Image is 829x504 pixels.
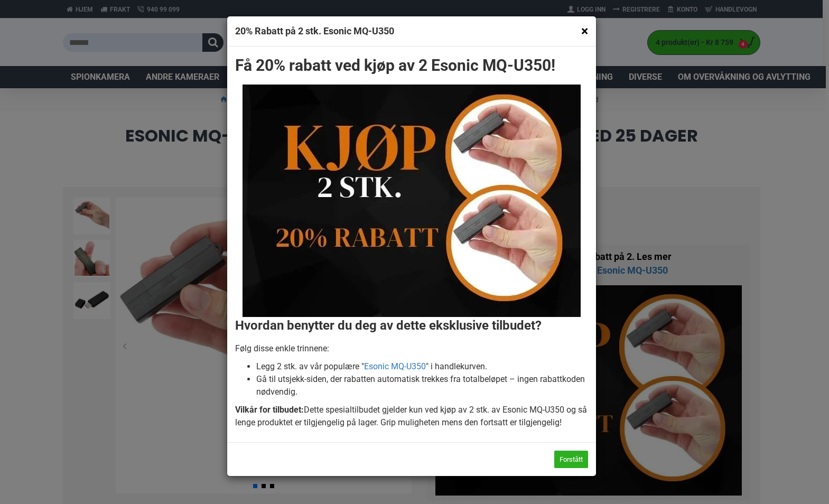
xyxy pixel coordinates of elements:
strong: Vilkår for tilbudet: [235,405,304,415]
h4: 20% Rabatt på 2 stk. Esonic MQ-U350 [235,24,588,38]
li: Legg 2 stk. av vår populære " " i handlekurven. [256,360,588,373]
p: Dette spesialtilbudet gjelder kun ved kjøp av 2 stk. av Esonic MQ-U350 og så lenge produktet er t... [235,404,588,429]
h3: Hvordan benytter du deg av dette eksklusive tilbudet? [235,317,588,335]
p: Følg disse enkle trinnene: [235,342,588,355]
a: Esonic MQ-U350 [364,360,426,373]
img: 20% rabatt ved Kjøp av 2 Esonic MQ-U350 [243,85,581,317]
h2: Få 20% rabatt ved kjøp av 2 Esonic MQ-U350! [235,54,588,77]
button: Forstått [554,451,588,468]
button: × [581,24,588,38]
li: Gå til utsjekk-siden, der rabatten automatisk trekkes fra totalbeløpet – ingen rabattkoden nødven... [256,373,588,398]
